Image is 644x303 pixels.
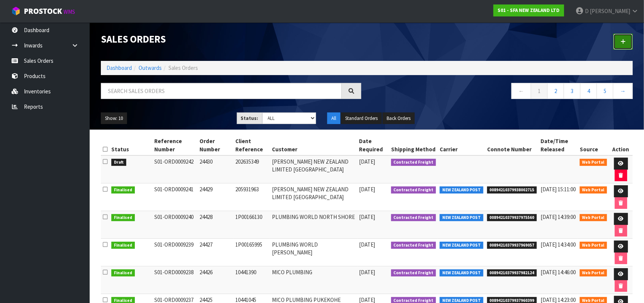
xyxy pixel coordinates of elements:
[485,135,539,155] th: Connote Number
[391,242,436,249] span: Contracted Freight
[498,7,560,13] strong: S01 - SFA NEW ZEALAND LTD
[511,83,531,99] a: ←
[111,214,135,222] span: Finalised
[233,183,270,211] td: 205931963
[153,239,198,266] td: S01-ORD0009239
[372,83,633,101] nav: Page navigation
[198,155,234,183] td: 24430
[539,135,578,155] th: Date/Time Released
[233,266,270,294] td: 10441390
[391,269,436,277] span: Contracted Freight
[111,269,135,277] span: Finalised
[101,112,127,124] button: Show: 10
[359,269,375,276] span: [DATE]
[24,6,62,16] span: ProStock
[613,83,633,99] a: →
[270,183,357,211] td: [PERSON_NAME] NEW ZEALAND LIMITED [GEOGRAPHIC_DATA]
[233,211,270,239] td: 1P00166130
[101,34,361,44] h1: Sales Orders
[111,242,135,249] span: Finalised
[440,269,483,277] span: NEW ZEALAND POST
[270,155,357,183] td: [PERSON_NAME] NEW ZEALAND LIMITED [GEOGRAPHIC_DATA]
[198,183,234,211] td: 24429
[391,159,436,166] span: Contracted Freight
[609,135,633,155] th: Action
[487,186,537,194] span: 00894210379938002715
[564,83,580,99] a: 3
[590,7,630,15] span: [PERSON_NAME]
[101,83,342,99] input: Search sales orders
[389,135,438,155] th: Shipping Method
[168,64,198,71] span: Sales Orders
[153,155,198,183] td: S01-ORD0009242
[383,112,415,124] button: Back Orders
[438,135,485,155] th: Carrier
[270,135,357,155] th: Customer
[541,241,576,248] span: [DATE] 14:34:00
[153,135,198,155] th: Reference Number
[359,186,375,193] span: [DATE]
[198,211,234,239] td: 24428
[270,266,357,294] td: MICO PLUMBING
[580,186,607,194] span: Web Portal
[153,183,198,211] td: S01-ORD0009241
[391,186,436,194] span: Contracted Freight
[487,214,537,222] span: 00894210379937975560
[359,241,375,248] span: [DATE]
[541,186,576,193] span: [DATE] 15:11:00
[391,214,436,222] span: Contracted Freight
[440,186,483,194] span: NEW ZEALAND POST
[153,266,198,294] td: S01-ORD0009238
[111,186,135,194] span: Finalised
[270,211,357,239] td: PLUMBING WORLD NORTH SHORE
[233,239,270,266] td: 1P00165995
[341,112,382,124] button: Standard Orders
[580,269,607,277] span: Web Portal
[198,239,234,266] td: 24427
[487,269,537,277] span: 00894210379937982124
[153,211,198,239] td: S01-ORD0009240
[547,83,564,99] a: 2
[111,159,126,166] span: Draft
[327,112,340,124] button: All
[597,83,613,99] a: 5
[270,239,357,266] td: PLUMBING WORLD [PERSON_NAME]
[241,115,258,121] strong: Status:
[198,135,234,155] th: Order Number
[11,6,21,16] img: cube-alt.png
[580,159,607,166] span: Web Portal
[541,269,576,276] span: [DATE] 14:46:00
[233,155,270,183] td: 202635349
[64,8,75,15] small: WMS
[580,214,607,222] span: Web Portal
[359,213,375,220] span: [DATE]
[198,266,234,294] td: 24426
[531,83,548,99] a: 1
[580,242,607,249] span: Web Portal
[109,135,153,155] th: Status
[578,135,609,155] th: Source
[106,64,132,71] a: Dashboard
[487,242,537,249] span: 00894210379937969057
[357,135,389,155] th: Date Required
[440,214,483,222] span: NEW ZEALAND POST
[139,64,162,71] a: Outwards
[580,83,597,99] a: 4
[359,158,375,165] span: [DATE]
[541,213,576,220] span: [DATE] 14:39:00
[440,242,483,249] span: NEW ZEALAND POST
[233,135,270,155] th: Client Reference
[585,7,589,15] span: D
